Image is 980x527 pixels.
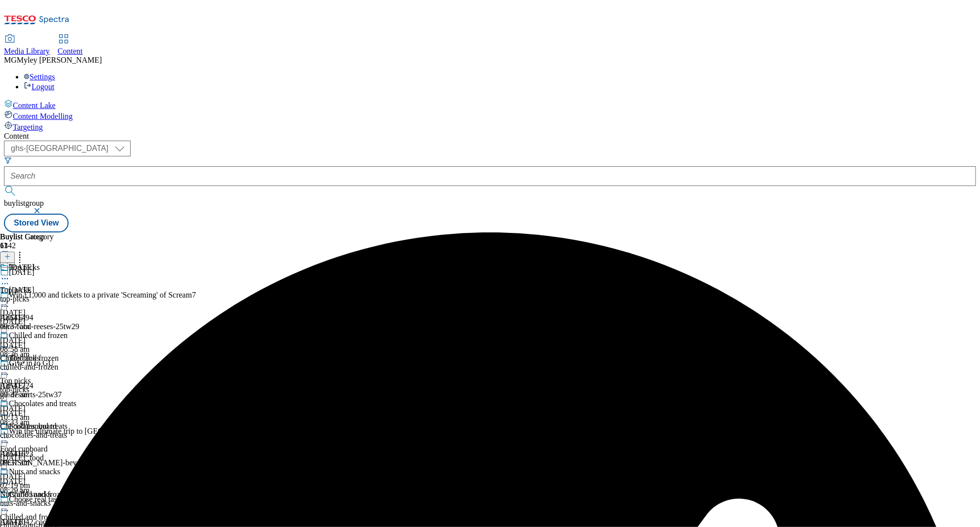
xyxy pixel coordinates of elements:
[4,56,17,64] span: MG
[13,112,73,120] span: Content Modelling
[4,35,50,56] a: Media Library
[9,399,76,408] div: Chocolates and treats
[17,56,102,64] span: Myley [PERSON_NAME]
[4,166,976,186] input: Search
[4,156,12,164] svg: Search Filters
[9,467,60,476] div: Nuts and snacks
[4,132,976,141] div: Content
[58,35,83,56] a: Content
[24,73,55,81] a: Settings
[4,99,976,110] a: Content Lake
[9,263,39,272] div: Top picks
[4,110,976,121] a: Content Modelling
[4,214,69,232] button: Stored View
[58,47,83,55] span: Content
[9,291,196,300] div: Win £1,000 and tickets to a private 'Screaming' of Scream7
[13,123,43,131] span: Targeting
[9,331,68,340] div: Chilled and frozen
[4,121,976,132] a: Targeting
[24,82,54,91] a: Logout
[4,47,50,55] span: Media Library
[4,199,44,207] span: buylistgroup
[9,427,246,436] div: Win the ultimate trip to [GEOGRAPHIC_DATA] with [PERSON_NAME]
[13,101,56,110] span: Content Lake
